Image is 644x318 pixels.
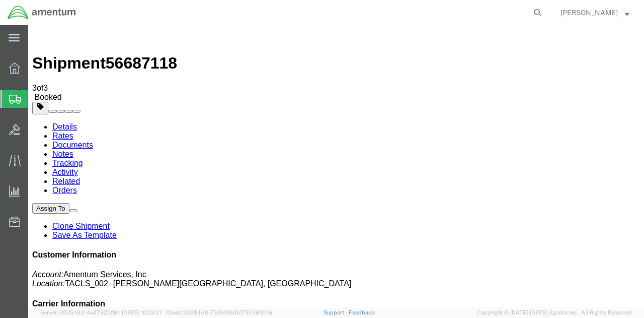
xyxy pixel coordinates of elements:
div: of [4,58,612,68]
span: 56687118 [77,29,149,47]
i: Location: [4,254,37,263]
p: TACLS_002- [PERSON_NAME][GEOGRAPHIC_DATA], [GEOGRAPHIC_DATA] [4,245,612,263]
i: Account: [4,245,35,253]
span: Greg Kalwa [560,7,618,18]
a: Notes [24,124,45,133]
iframe: FS Legacy Container [28,25,644,307]
h4: Customer Information [4,225,612,234]
a: Tracking [24,134,55,142]
span: Amentum Services, Inc [35,245,118,253]
button: [PERSON_NAME] [560,7,630,19]
a: Orders [24,161,49,169]
span: 3 [4,58,9,67]
span: Server: 2025.18.0-4e47823f9d1 [40,309,161,315]
a: Support [324,309,349,315]
span: Client: 2025.18.0-7346316 [166,309,272,315]
img: logo [7,5,76,20]
h4: Carrier Information [4,274,612,283]
a: Related [24,152,52,160]
span: [DATE] 10:23:21 [122,309,161,315]
a: Save As Template [24,206,89,214]
button: Assign To [4,178,41,188]
span: [DATE] 08:10:16 [233,309,272,315]
a: Rates [24,106,45,115]
a: Activity [24,143,50,151]
a: Feedback [349,309,374,315]
span: Copyright © [DATE]-[DATE] Agistix Inc., All Rights Reserved [477,308,632,317]
a: Documents [24,115,65,124]
a: Details [24,97,49,106]
a: Clone Shipment [24,197,82,205]
span: Booked [6,68,33,76]
span: 3 [15,58,20,67]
